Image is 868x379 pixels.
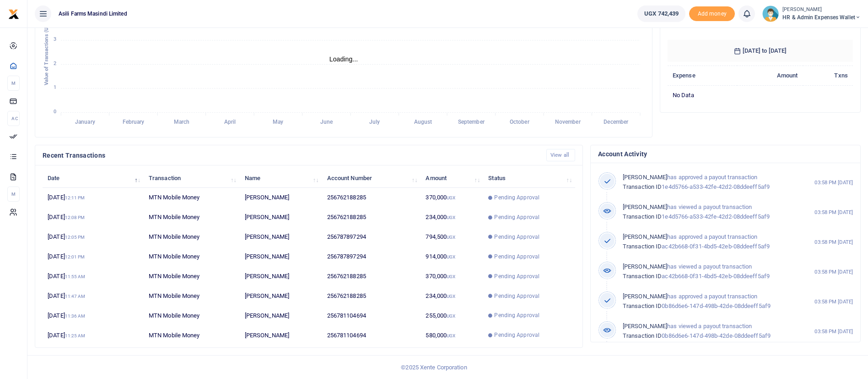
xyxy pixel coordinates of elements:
tspan: 2 [54,60,56,66]
td: [PERSON_NAME] [240,267,322,286]
td: 234,000 [421,286,483,306]
tspan: July [369,119,380,126]
td: 256787897294 [322,247,421,267]
tspan: March [174,119,190,126]
p: has approved a payout transaction ac42b668-0f31-4bd5-42eb-08ddeeff5af9 [623,232,795,252]
td: No data [668,85,853,104]
small: 11:47 AM [65,294,86,299]
span: Transaction ID [623,302,662,309]
span: [PERSON_NAME] [623,174,667,181]
span: Transaction ID [623,273,662,280]
span: Pending Approval [494,311,539,319]
h4: Recent Transactions [43,150,539,160]
td: MTN Mobile Money [144,208,240,227]
td: 370,000 [421,267,483,286]
small: UGX [447,235,455,240]
small: 12:01 PM [65,254,85,259]
text: Value of Transactions (UGX ) [43,17,49,86]
span: Transaction ID [623,243,662,250]
small: 03:58 PM [DATE] [814,328,853,335]
small: 03:58 PM [DATE] [814,209,853,216]
p: has viewed a payout transaction ac42b668-0f31-4bd5-42eb-08ddeeff5af9 [623,262,795,281]
td: [PERSON_NAME] [240,247,322,267]
td: MTN Mobile Money [144,267,240,286]
td: [PERSON_NAME] [240,286,322,306]
td: MTN Mobile Money [144,188,240,208]
td: 234,000 [421,208,483,227]
th: Date: activate to sort column descending [43,168,144,188]
td: [DATE] [43,267,144,286]
td: [DATE] [43,325,144,345]
span: [PERSON_NAME] [623,203,667,210]
p: has viewed a payout transaction 1e4d5766-a533-42fe-42d2-08ddeeff5af9 [623,203,795,222]
span: Pending Approval [494,233,539,241]
td: MTN Mobile Money [144,306,240,325]
small: 11:55 AM [65,274,86,279]
td: 256762188285 [322,208,421,227]
small: UGX [447,294,455,299]
th: Account Number: activate to sort column ascending [322,168,421,188]
h4: Account Activity [598,149,853,159]
a: View all [546,149,575,161]
span: Asili Farms Masindi Limited [55,10,131,18]
td: 256781104694 [322,325,421,345]
img: profile-user [762,5,779,22]
td: [PERSON_NAME] [240,208,322,227]
li: M [7,76,20,91]
span: Add money [689,6,735,22]
td: [PERSON_NAME] [240,306,322,325]
a: profile-user [PERSON_NAME] HR & Admin Expenses Wallet [762,5,861,22]
tspan: November [555,119,581,126]
span: [PERSON_NAME] [623,233,667,240]
span: [PERSON_NAME] [623,293,667,300]
tspan: October [510,119,530,126]
th: Txns [803,66,853,86]
td: 370,000 [421,188,483,208]
text: Loading... [329,55,358,63]
tspan: August [414,119,432,126]
td: [DATE] [43,227,144,247]
span: [PERSON_NAME] [623,323,667,330]
td: [DATE] [43,247,144,267]
span: UGX 742,439 [644,9,679,18]
span: Transaction ID [623,183,662,190]
th: Expense [668,66,737,86]
span: [PERSON_NAME] [623,263,667,270]
tspan: June [320,119,333,126]
th: Transaction: activate to sort column ascending [144,168,240,188]
tspan: December [604,119,629,126]
li: M [7,187,20,202]
tspan: April [224,119,236,126]
small: 03:58 PM [DATE] [814,298,853,306]
a: UGX 742,439 [637,5,685,22]
small: 03:58 PM [DATE] [814,179,853,187]
td: [PERSON_NAME] [240,188,322,208]
p: has approved a payout transaction 0b86d6e6-147d-498b-42de-08ddeeff5af9 [623,292,795,311]
td: 914,000 [421,247,483,267]
td: [DATE] [43,188,144,208]
td: 256787897294 [322,227,421,247]
p: has viewed a payout transaction 0b86d6e6-147d-498b-42de-08ddeeff5af9 [623,322,795,341]
span: Pending Approval [494,253,539,261]
span: Pending Approval [494,331,539,339]
td: [PERSON_NAME] [240,227,322,247]
tspan: 3 [54,37,56,43]
span: HR & Admin Expenses Wallet [782,13,861,22]
tspan: January [75,119,95,126]
td: MTN Mobile Money [144,325,240,345]
td: 256762188285 [322,267,421,286]
th: Amount [737,66,803,86]
small: 03:58 PM [DATE] [814,268,853,276]
span: Pending Approval [494,292,539,300]
small: 12:05 PM [65,235,85,240]
td: 256781104694 [322,306,421,325]
small: UGX [447,313,455,319]
small: 12:08 PM [65,215,85,220]
td: 580,000 [421,325,483,345]
small: [PERSON_NAME] [782,6,861,14]
small: UGX [447,215,455,220]
td: 255,000 [421,306,483,325]
span: Transaction ID [623,213,662,220]
a: logo-small logo-large logo-large [8,10,19,17]
small: UGX [447,254,455,259]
